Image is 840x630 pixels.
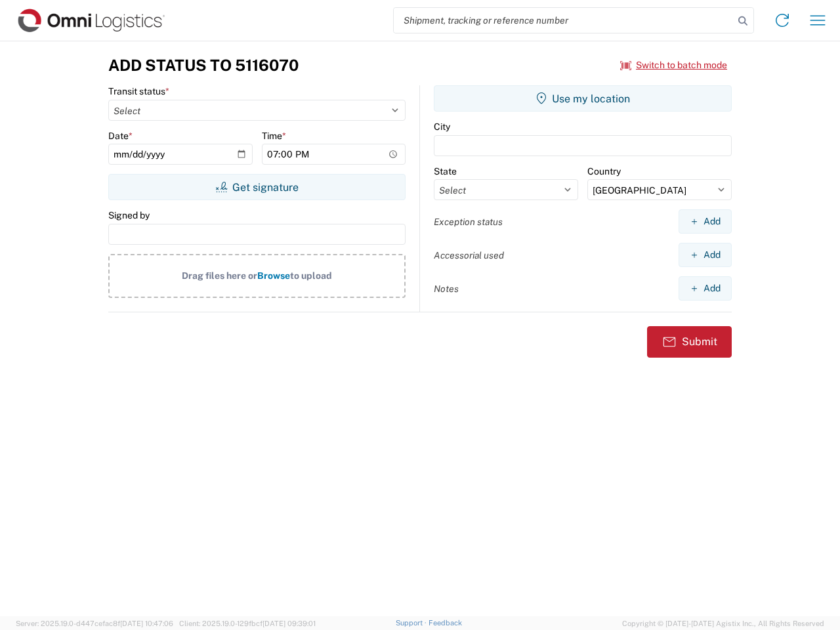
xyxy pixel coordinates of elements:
[108,174,406,200] button: Get signature
[108,85,169,97] label: Transit status
[679,276,732,301] button: Add
[262,130,286,142] label: Time
[434,165,457,177] label: State
[257,270,290,281] span: Browse
[434,283,459,295] label: Notes
[108,56,299,75] h3: Add Status to 5116070
[16,619,173,627] span: Server: 2025.19.0-d447cefac8f
[108,130,133,142] label: Date
[179,619,316,627] span: Client: 2025.19.0-129fbcf
[679,209,732,234] button: Add
[434,249,504,261] label: Accessorial used
[434,121,450,133] label: City
[620,54,727,76] button: Switch to batch mode
[396,619,429,627] a: Support
[120,619,173,627] span: [DATE] 10:47:06
[587,165,621,177] label: Country
[262,619,316,627] span: [DATE] 09:39:01
[679,243,732,267] button: Add
[290,270,332,281] span: to upload
[434,85,732,112] button: Use my location
[394,8,734,33] input: Shipment, tracking or reference number
[622,618,824,629] span: Copyright © [DATE]-[DATE] Agistix Inc., All Rights Reserved
[434,216,503,228] label: Exception status
[108,209,150,221] label: Signed by
[182,270,257,281] span: Drag files here or
[429,619,462,627] a: Feedback
[647,326,732,358] button: Submit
